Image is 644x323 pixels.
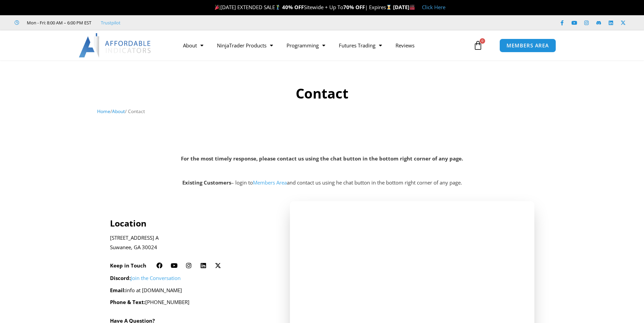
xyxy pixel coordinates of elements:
[101,19,121,27] a: Trustpilot
[210,38,280,53] a: NinjaTrader Products
[393,4,415,10] strong: [DATE]
[181,155,463,162] strong: For the most timely response, please contact us using the chat button in the bottom right corner ...
[422,4,445,10] a: Click Here
[343,4,365,10] strong: 70% OFF
[110,298,272,307] p: [PHONE_NUMBER]
[389,38,421,53] a: Reviews
[275,5,280,10] img: 🏌️‍♂️
[386,5,391,10] img: ⌛
[182,179,231,186] strong: Existing Customers
[110,287,126,294] strong: Email:
[176,38,472,53] nav: Menu
[410,5,415,10] img: 🏭
[280,38,332,53] a: Programming
[253,179,287,186] a: Members Area
[480,38,485,44] span: 0
[332,38,389,53] a: Futures Trading
[110,262,146,269] h6: Keep in Touch
[213,4,393,10] span: [DATE] EXTENDED SALE Sitewide + Up To | Expires
[110,286,272,295] p: info at [DOMAIN_NAME]
[215,5,220,10] img: 🎉
[112,108,125,114] a: About
[79,33,152,58] img: LogoAI | Affordable Indicators – NinjaTrader
[463,36,493,55] a: 0
[176,38,210,53] a: About
[97,84,547,103] h1: Contact
[97,108,110,114] a: Home
[110,275,131,281] strong: Discord:
[110,233,272,252] p: [STREET_ADDRESS] A Suwanee, GA 30024
[131,275,181,281] a: Join the Conversation
[3,178,641,188] p: – login to and contact us using he chat button in the bottom right corner of any page.
[110,299,145,305] strong: Phone & Text:
[282,4,304,10] strong: 40% OFF
[110,218,272,228] h4: Location
[499,39,556,52] a: MEMBERS AREA
[507,43,549,48] span: MEMBERS AREA
[97,107,547,116] nav: Breadcrumb
[25,19,91,27] span: Mon - Fri: 8:00 AM – 6:00 PM EST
